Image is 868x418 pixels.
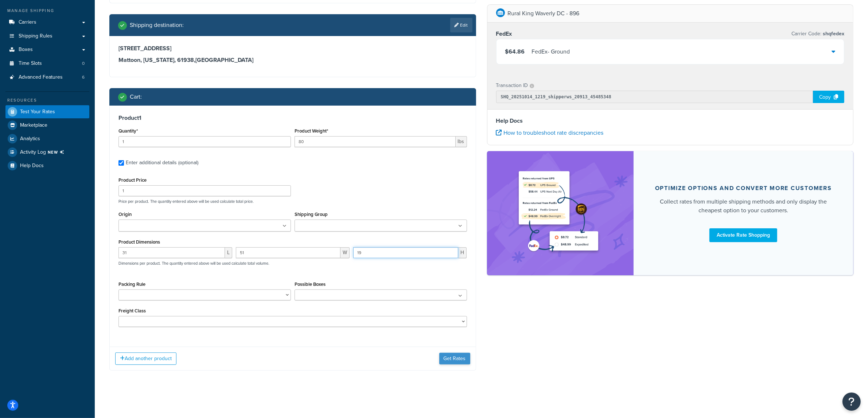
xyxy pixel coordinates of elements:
[295,128,328,134] label: Product Weight*
[19,74,63,80] span: Advanced Features
[515,162,606,264] img: feature-image-rateshop-7084cbbcb2e67ef1d54c2e976f0e592697130d5817b016cf7cc7e13314366067.png
[532,47,570,57] div: FedEx - Ground
[450,18,472,32] a: Edit
[118,308,146,313] label: Freight Class
[458,247,467,258] span: H
[842,393,861,411] button: Open Resource Center
[5,29,89,43] a: Shipping Rules
[82,60,85,67] span: 0
[118,212,132,217] label: Origin
[655,185,832,192] div: Optimize options and convert more customers
[496,129,604,137] a: How to troubleshoot rate discrepancies
[508,8,580,19] p: Rural King Waverly DC - 896
[821,30,844,38] span: shqfedex
[439,353,470,364] button: Get Rates
[651,197,836,215] div: Collect rates from multiple shipping methods and only display the cheapest option to your customers.
[5,146,89,159] li: [object Object]
[126,158,198,168] div: Enter additional details (optional)
[456,136,467,147] span: lbs
[20,163,44,169] span: Help Docs
[496,80,528,91] p: Transaction ID
[118,281,145,287] label: Packing Rule
[20,122,47,129] span: Marketplace
[5,43,89,56] a: Boxes
[130,22,184,28] h2: Shipping destination :
[813,91,844,103] div: Copy
[118,177,147,183] label: Product Price
[19,33,52,39] span: Shipping Rules
[19,19,36,25] span: Carriers
[19,60,42,67] span: Time Slots
[20,136,40,142] span: Analytics
[115,352,176,365] button: Add another product
[295,136,456,147] input: 0.00
[82,74,85,80] span: 6
[130,94,142,100] h2: Cart :
[496,30,512,38] h3: FedEx
[340,247,350,258] span: W
[19,47,33,53] span: Boxes
[48,149,67,155] span: NEW
[295,212,328,217] label: Shipping Group
[117,199,469,204] p: Price per product. The quantity entered above will be used calculate total price.
[5,71,89,84] a: Advanced Features6
[5,105,89,118] a: Test Your Rates
[5,16,89,29] a: Carriers
[295,281,326,287] label: Possible Boxes
[118,136,291,147] input: 0
[117,261,269,266] p: Dimensions per product. The quantity entered above will be used calculate total volume.
[791,29,844,39] p: Carrier Code:
[225,247,232,258] span: L
[118,160,124,166] input: Enter additional details (optional)
[118,128,138,134] label: Quantity*
[5,71,89,84] li: Advanced Features
[496,117,845,125] h4: Help Docs
[505,47,525,56] span: $64.86
[5,146,89,159] a: Activity LogNEW
[5,132,89,145] a: Analytics
[20,109,55,115] span: Test Your Rates
[5,57,89,70] a: Time Slots0
[118,45,467,52] h3: [STREET_ADDRESS]
[5,97,89,103] div: Resources
[709,228,777,242] a: Activate Rate Shopping
[5,159,89,172] a: Help Docs
[5,119,89,132] a: Marketplace
[20,147,67,157] span: Activity Log
[118,56,467,64] h3: Mattoon, [US_STATE], 61938 , [GEOGRAPHIC_DATA]
[5,8,89,14] div: Manage Shipping
[5,57,89,70] li: Time Slots
[118,239,160,245] label: Product Dimensions
[118,114,467,122] h3: Product 1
